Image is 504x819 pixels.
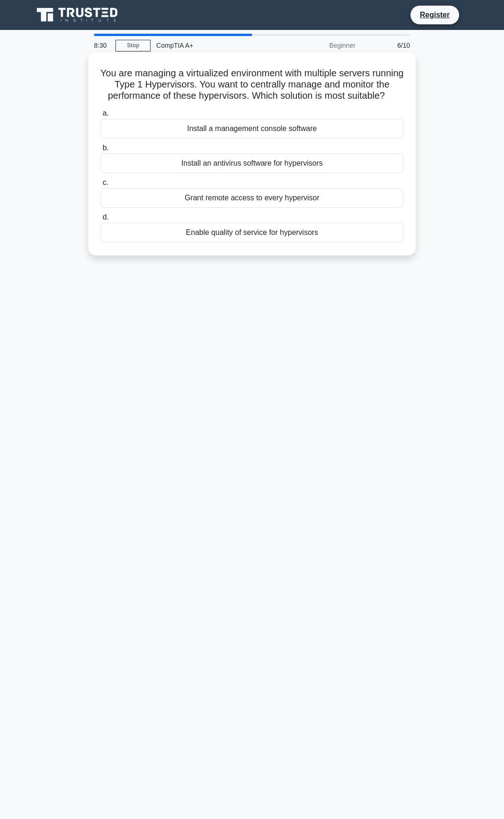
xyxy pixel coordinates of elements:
span: d. [102,213,108,221]
div: 6/10 [361,36,416,55]
div: Beginner [279,36,361,55]
span: c. [102,178,108,186]
h5: You are managing a virtualized environment with multiple servers running Type 1 Hypervisors. You ... [100,67,404,102]
div: Grant remote access to every hypervisor [101,188,403,208]
div: Install an antivirus software for hypervisors [101,154,403,173]
span: b. [102,144,108,152]
div: 8:30 [88,36,115,55]
div: Install a management console software [101,119,403,139]
div: CompTIA A+ [151,36,279,55]
div: Enable quality of service for hypervisors [101,223,403,242]
a: Register [414,9,455,21]
a: Stop [115,40,151,51]
span: a. [102,109,108,117]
